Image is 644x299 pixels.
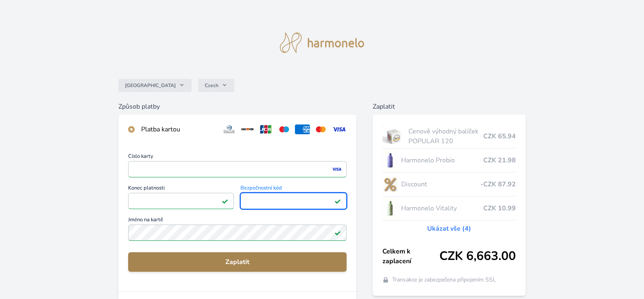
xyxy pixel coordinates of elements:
img: popular.jpg [382,126,406,146]
span: [GEOGRAPHIC_DATA] [125,82,176,89]
iframe: Iframe pro bezpečnostní kód [244,195,343,207]
input: Jméno na kartěPlatné pole [128,225,347,241]
span: Transakce je zabezpečena připojením SSL [392,276,496,284]
span: Discount [401,179,481,189]
iframe: Iframe pro číslo karty [132,164,343,175]
span: Bezpečnostní kód [240,186,347,193]
img: maestro.svg [277,124,292,134]
span: Cenově výhodný balíček POPULAR 120 [408,127,483,146]
span: -CZK 87.92 [480,179,516,189]
span: Czech [205,82,218,89]
span: Celkem k zaplacení [382,247,440,266]
img: amex.svg [295,124,310,134]
img: visa [331,166,342,173]
span: CZK 65.94 [483,131,516,141]
span: CZK 6,663.00 [439,249,516,264]
img: Platné pole [334,198,341,204]
a: Ukázat vše (4) [427,224,471,234]
img: diners.svg [222,124,237,134]
img: Platné pole [222,198,228,204]
img: logo.svg [280,33,365,53]
img: discover.svg [240,124,255,134]
span: Harmonelo Vitality [401,203,484,213]
img: jcb.svg [258,124,273,134]
span: Konec platnosti [128,186,234,193]
span: CZK 21.98 [483,155,516,165]
span: Harmonelo Probio [401,155,484,165]
button: Zaplatit [128,252,347,272]
img: visa.svg [332,124,347,134]
iframe: Iframe pro datum vypršení platnosti [132,195,231,207]
div: Platba kartou [141,124,216,134]
img: mc.svg [313,124,328,134]
button: [GEOGRAPHIC_DATA] [118,79,192,92]
span: Jméno na kartě [128,217,347,225]
img: discount-lo.png [382,174,398,194]
img: Platné pole [334,229,341,236]
h6: Způsob platby [118,102,356,111]
span: Zaplatit [135,257,340,267]
span: CZK 10.99 [483,203,516,213]
img: CLEAN_VITALITY_se_stinem_x-lo.jpg [382,198,398,218]
h6: Zaplatit [373,102,526,111]
img: CLEAN_PROBIO_se_stinem_x-lo.jpg [382,150,398,170]
span: Číslo karty [128,154,347,161]
button: Czech [198,79,234,92]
